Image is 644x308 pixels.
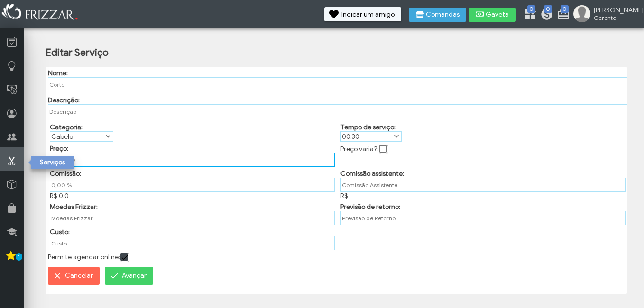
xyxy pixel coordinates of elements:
a: [PERSON_NAME] Gerente [573,5,639,24]
input: Comissão [50,178,335,192]
label: Moedas Frizzar: [50,203,98,211]
span: Cancelar [65,269,93,283]
label: Preço varia?: [340,145,379,153]
a: 0 [524,8,533,23]
label: Permite agendar online: [48,253,120,261]
span: Gerente [594,14,636,21]
label: 00:30 [341,132,393,141]
label: Comissão assistente: [340,170,404,178]
label: Categoria: [50,123,83,131]
label: Nome: [48,69,68,77]
label: Custo: [50,228,70,236]
label: Descrição: [48,96,80,104]
input: Comissão Assistente [340,178,626,192]
input: Descrição [48,104,628,118]
label: Tempo de serviço: [340,123,396,131]
button: Gaveta [469,8,516,22]
span: Gaveta [486,11,509,18]
input: Custo [50,236,335,250]
label: Previsão de retorno: [340,203,400,211]
span: Avançar [122,269,147,283]
input: Previsão de Retorno [340,211,626,225]
label: Cabelo [50,132,104,141]
button: Comandas [409,8,466,22]
label: Preço: [50,145,68,153]
span: [PERSON_NAME] [594,6,636,14]
span: R$ [340,192,348,200]
a: 0 [557,8,566,23]
span: 0 [544,5,552,13]
span: Indicar um amigo [341,11,395,18]
div: Serviços [31,156,74,169]
span: 0 [527,5,535,13]
span: R$ 0.0 [50,192,69,200]
span: Comandas [426,11,460,18]
input: Preço [50,153,335,167]
label: Comissão: [50,170,81,178]
button: Avançar [105,267,153,285]
button: Indicar um amigo [324,7,401,21]
input: Moedas Frizzar [50,211,335,225]
button: Cancelar [48,267,100,285]
span: 1 [16,253,22,261]
h2: Editar Serviço [46,46,109,59]
input: Nome [48,77,628,91]
span: 0 [561,5,569,13]
a: 0 [540,8,550,23]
